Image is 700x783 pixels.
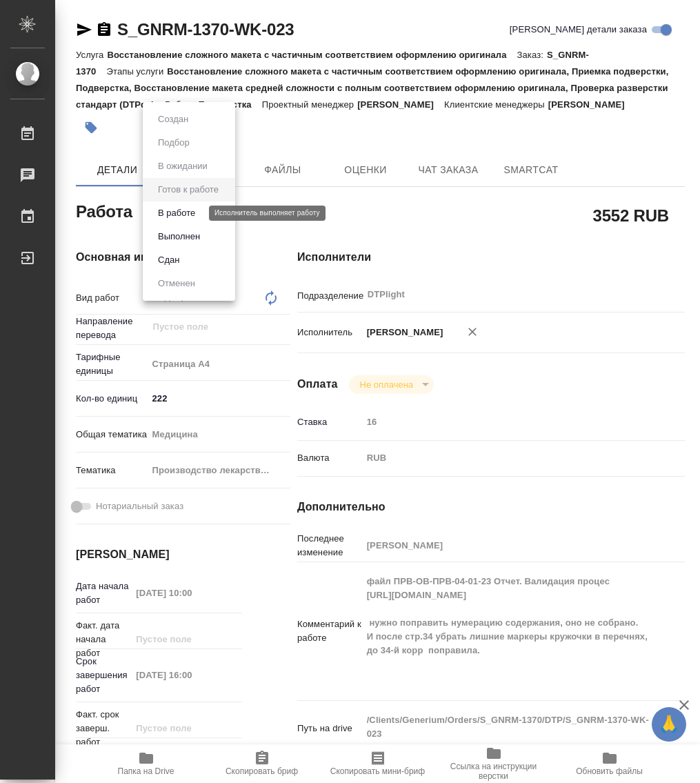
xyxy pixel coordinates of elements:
button: В работе [154,206,199,221]
button: Выполнен [154,229,204,244]
button: Сдан [154,252,183,268]
button: Готов к работе [154,182,223,197]
button: В ожидании [154,159,212,174]
button: Создан [154,112,192,127]
button: Подбор [154,135,194,150]
button: Отменен [154,276,199,291]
